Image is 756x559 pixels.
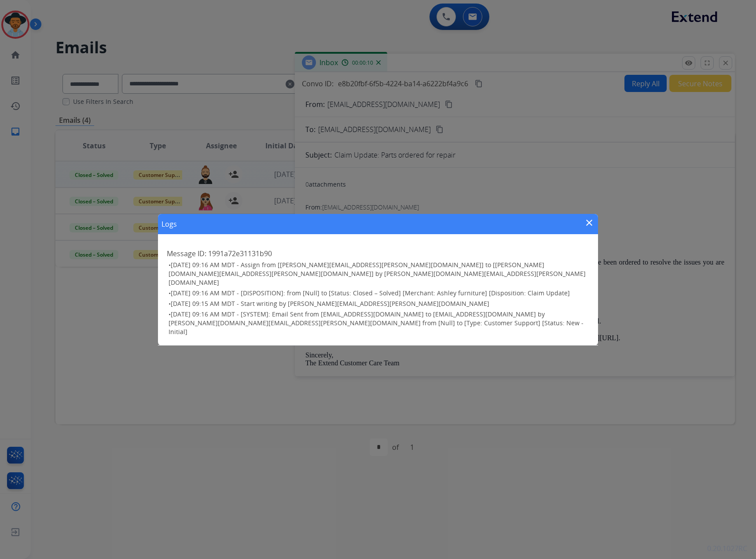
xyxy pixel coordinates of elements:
[208,249,272,258] span: 1991a72e31131b90
[707,543,747,554] p: 0.20.1027RC
[169,289,589,298] h3: •
[584,217,595,228] mat-icon: close
[169,261,589,287] h3: •
[169,299,589,308] h3: •
[171,289,570,297] span: [DATE] 09:16 AM MDT - [DISPOSITION]: from [Null] to [Status: Closed – Solved] [Merchant: Ashley f...
[167,249,206,258] span: Message ID:
[161,219,177,229] h1: Logs
[171,299,489,308] span: [DATE] 09:15 AM MDT - Start writing by [PERSON_NAME][EMAIL_ADDRESS][PERSON_NAME][DOMAIN_NAME]
[169,261,586,287] span: [DATE] 09:16 AM MDT - Assign from [[PERSON_NAME][EMAIL_ADDRESS][PERSON_NAME][DOMAIN_NAME]] to [[P...
[169,310,589,336] h3: •
[169,310,584,336] span: [DATE] 09:16 AM MDT - [SYSTEM]: Email Sent from [EMAIL_ADDRESS][DOMAIN_NAME] to [EMAIL_ADDRESS][D...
